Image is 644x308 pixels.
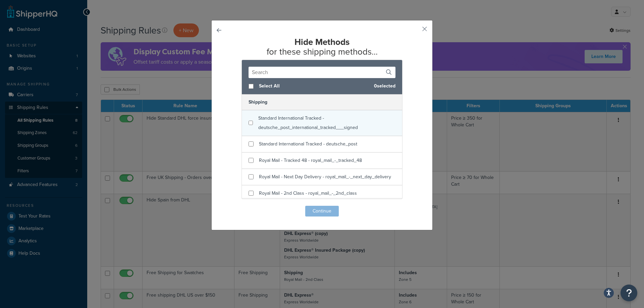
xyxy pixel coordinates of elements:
span: Royal Mail - 2nd Class - royal_mail_-_2nd_class [259,190,357,197]
input: Search [249,67,395,78]
span: Royal Mail - Tracked 48 - royal_mail_-_tracked_48 [259,157,362,164]
strong: Hide Methods [294,36,350,48]
span: Standard International Tracked - deutsche_post [259,140,357,147]
button: Open Resource Center [621,285,637,301]
h5: Shipping [242,95,402,110]
span: Select All [259,81,369,91]
div: 0 selected [242,78,402,95]
span: Standard International Tracked - deutsche_post_international_tracked___signed [258,115,358,131]
h2: for these shipping methods... [228,37,416,56]
span: Royal Mail - Next Day Delivery - royal_mail_-_next_day_delivery [259,173,391,180]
